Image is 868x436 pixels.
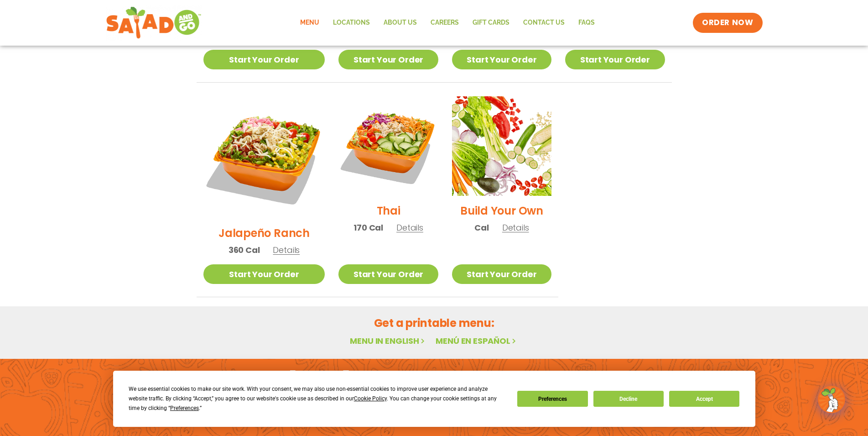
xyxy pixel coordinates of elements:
h2: Download the app [174,406,291,431]
img: Product photo for Build Your Own [452,96,551,196]
a: ORDER NOW [693,13,762,33]
a: Start Your Order [452,50,551,69]
span: Cookie Policy [354,395,387,402]
button: Decline [593,391,664,407]
a: Menu [293,12,326,33]
a: Menú en español [436,335,518,347]
img: wpChatIcon [819,387,844,412]
span: Cal [474,221,489,234]
div: Cookie Consent Prompt [113,371,755,427]
span: Details [396,222,423,233]
a: Contact Us [516,12,572,33]
button: Preferences [517,391,587,407]
a: Start Your Order [565,50,665,69]
a: Locations [326,12,377,33]
h2: Build Your Own [460,203,543,219]
span: Preferences [170,405,199,411]
div: We use essential cookies to make our site work. With your consent, we may also use non-essential ... [129,384,506,413]
a: About Us [377,12,424,33]
a: Start Your Order [338,264,438,284]
img: Product photo for Thai Salad [338,96,438,196]
span: 360 Cal [229,244,260,256]
a: Start Your Order [338,50,438,69]
a: Start Your Order [452,264,551,284]
h2: Get a printable menu: [197,315,672,331]
span: ORDER NOW [702,17,753,28]
a: Start Your Order [203,264,325,284]
span: 170 Cal [353,221,383,234]
h2: Jalapeño Ranch [218,225,310,241]
img: Product photo for Jalapeño Ranch Salad [203,96,325,218]
nav: Menu [293,12,602,33]
img: new-SAG-logo-768×292 [106,5,202,41]
span: Details [273,244,300,256]
a: Start Your Order [203,50,325,69]
span: Details [502,222,529,233]
a: Careers [424,12,466,33]
a: GIFT CARDS [466,12,516,33]
a: Menu in English [350,335,426,347]
button: Accept [669,391,739,407]
a: FAQs [572,12,602,33]
h2: Thai [377,203,400,219]
h2: Order online [DATE] [174,369,351,392]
